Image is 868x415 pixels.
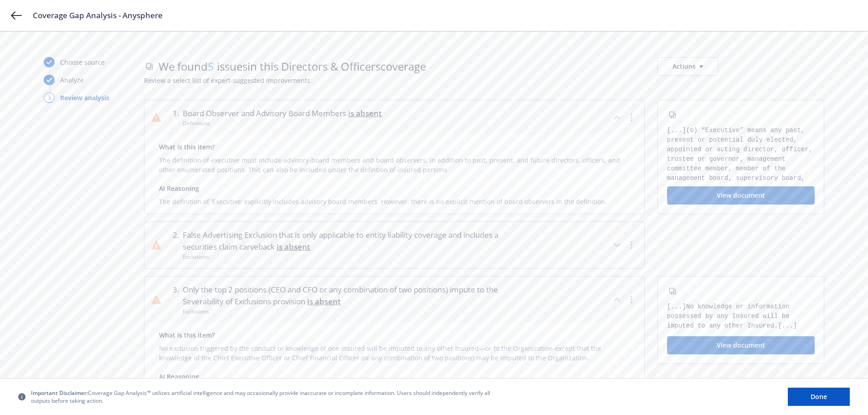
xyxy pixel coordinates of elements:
div: What is this item? [159,330,630,340]
div: What is this item? [159,142,630,152]
button: Done [788,388,850,406]
div: 3 [44,92,55,103]
button: 1.Board Observer and Advisory Board Members is absentDefinitions [144,100,644,135]
span: Only the top 2 positions (CEO and CFO or any combination of two positions) impute to the Severabi... [183,284,516,308]
div: Exclusions [183,253,516,261]
div: AI Reasoning [159,372,630,381]
div: 1 . [168,108,179,128]
div: The definition of 'Executive' explicitly includes advisory board members. However, there is no ex... [159,193,630,206]
span: Coverage Gap Analysis™ utilizes artificial intelligence and may occasionally provide inaccurate o... [31,389,496,405]
div: The definition of executive must include advisory‑board members and board observers, in addition ... [159,152,630,174]
span: Board Observer and Advisory Board Members [183,108,382,119]
span: Coverage Gap Analysis - Anysphere [33,10,163,21]
div: Exclusions [183,307,516,315]
div: Analyze [60,75,84,85]
span: False Advertising Exclusion that is only applicable to entity liability coverage and includes a s... [183,229,516,253]
button: 3.Only the top 2 positions (CEO and CFO or any combination of two positions) impute to the Severa... [144,277,644,323]
div: Choose source [60,57,105,67]
span: Review a select list of expert-suggested improvements [144,76,824,85]
span: Done [811,392,827,401]
button: 2.False Advertising Exclusion that is only applicable to entity liability coverage and includes a... [144,222,644,268]
div: Review analysis [60,93,109,102]
div: Definitions [183,119,382,127]
button: View document [667,186,815,205]
button: Actions [657,57,718,76]
div: [...] (o) “Executive” means any past, present or potential duly elected, appointed or acting dire... [667,126,815,181]
span: We found issues in this Directors & Officers coverage [159,59,426,74]
span: 5 [208,59,214,74]
span: is absent [277,241,310,252]
div: 3 . [168,284,179,316]
div: [...] No knowledge or information possessed by any Insured will be imputed to any other Insured. ... [667,302,815,331]
div: 2 . [168,229,179,261]
button: View document [667,336,815,354]
span: Important Disclaimer: [31,389,88,397]
div: No exclusion triggered by the conduct or knowledge of one Insured will be imputed to any other In... [159,340,630,363]
div: AI Reasoning [159,184,630,193]
span: is absent [307,296,341,307]
button: Actions [657,57,718,76]
span: is absent [348,108,382,118]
